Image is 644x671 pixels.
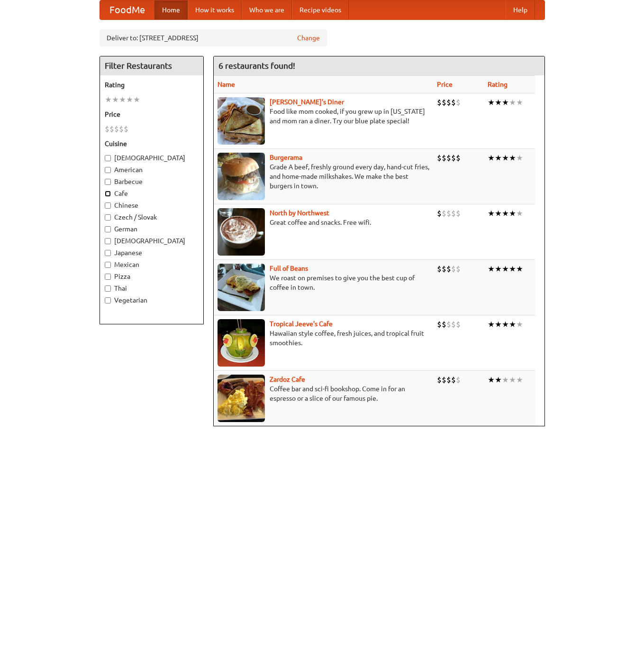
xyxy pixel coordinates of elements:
[446,208,451,219] li: $
[456,153,461,163] li: $
[105,284,199,293] label: Thai
[218,61,295,70] ng-pluralize: 6 restaurants found!
[119,94,126,105] li: ★
[105,260,199,269] label: Mexican
[502,208,509,219] li: ★
[105,236,199,246] label: [DEMOGRAPHIC_DATA]
[456,97,461,108] li: $
[105,214,111,221] input: Czech / Slovak
[451,153,456,163] li: $
[124,124,128,134] li: $
[270,320,333,328] b: Tropical Jeeve's Cafe
[488,208,495,219] li: ★
[442,97,446,108] li: $
[100,29,327,46] div: Deliver to: [STREET_ADDRESS]
[105,191,111,197] input: Cafe
[105,274,111,280] input: Pizza
[516,264,523,274] li: ★
[502,153,509,163] li: ★
[105,272,199,281] label: Pizza
[502,264,509,274] li: ★
[270,209,329,217] a: North by Northwest
[488,81,508,88] a: Rating
[114,124,119,134] li: $
[506,0,535,19] a: Help
[502,97,509,108] li: ★
[100,56,203,75] h4: Filter Restaurants
[218,329,429,348] p: Hawaiian style coffee, fresh juices, and tropical fruit smoothies.
[516,319,523,330] li: ★
[495,208,502,219] li: ★
[218,384,429,403] p: Coffee bar and sci-fi bookshop. Come in for an espresso or a slice of our famous pie.
[437,264,442,274] li: $
[105,189,199,198] label: Cafe
[105,295,199,305] label: Vegetarian
[105,165,199,175] label: American
[105,202,111,209] input: Chinese
[126,94,133,105] li: ★
[516,153,523,163] li: ★
[218,208,265,256] img: north.jpg
[456,375,461,385] li: $
[451,264,456,274] li: $
[270,376,305,383] a: Zardoz Cafe
[218,264,265,311] img: beans.jpg
[495,375,502,385] li: ★
[105,177,199,186] label: Barbecue
[495,319,502,330] li: ★
[105,179,111,185] input: Barbecue
[105,155,111,161] input: [DEMOGRAPHIC_DATA]
[509,375,516,385] li: ★
[105,124,109,134] li: $
[446,319,451,330] li: $
[270,98,344,106] a: [PERSON_NAME]'s Diner
[502,319,509,330] li: ★
[218,97,265,145] img: sallys.jpg
[495,264,502,274] li: ★
[270,154,302,161] b: Burgerama
[495,153,502,163] li: ★
[446,97,451,108] li: $
[105,285,111,292] input: Thai
[105,297,111,303] input: Vegetarian
[451,319,456,330] li: $
[488,153,495,163] li: ★
[516,97,523,108] li: ★
[509,208,516,219] li: ★
[218,218,429,227] p: Great coffee and snacks. Free wifi.
[488,264,495,274] li: ★
[446,375,451,385] li: $
[270,265,308,272] a: Full of Beans
[292,0,349,19] a: Recipe videos
[451,97,456,108] li: $
[488,319,495,330] li: ★
[133,94,140,105] li: ★
[218,107,429,126] p: Food like mom cooked, if you grew up in [US_STATE] and mom ran a diner. Try our blue plate special!
[188,0,242,19] a: How it works
[437,153,442,163] li: $
[456,319,461,330] li: $
[437,319,442,330] li: $
[218,319,265,367] img: jeeves.jpg
[105,80,199,90] h5: Rating
[437,375,442,385] li: $
[516,208,523,219] li: ★
[105,224,199,234] label: German
[516,375,523,385] li: ★
[218,375,265,422] img: zardoz.jpg
[446,264,451,274] li: $
[437,97,442,108] li: $
[502,375,509,385] li: ★
[242,0,292,19] a: Who we are
[105,153,199,163] label: [DEMOGRAPHIC_DATA]
[488,375,495,385] li: ★
[442,153,446,163] li: $
[456,208,461,219] li: $
[109,124,114,134] li: $
[105,238,111,244] input: [DEMOGRAPHIC_DATA]
[218,273,429,292] p: We roast on premises to give you the best cup of coffee in town.
[437,208,442,219] li: $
